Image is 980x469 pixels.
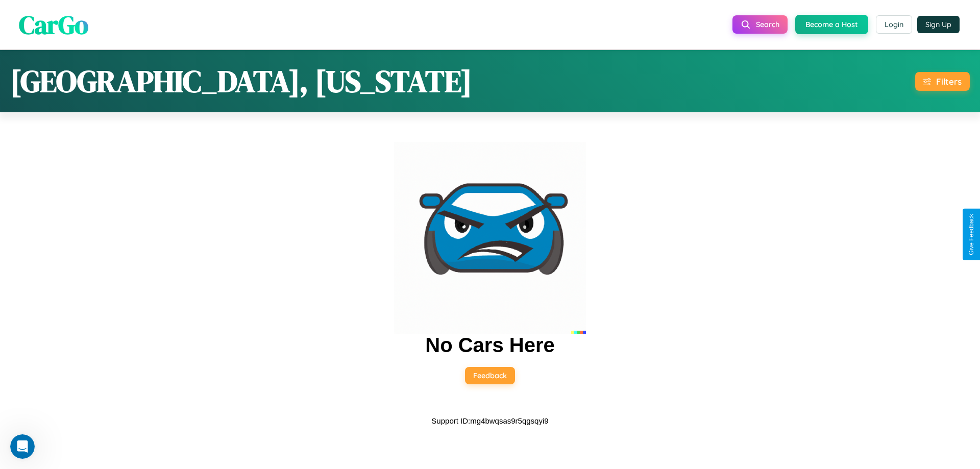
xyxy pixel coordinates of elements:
h1: [GEOGRAPHIC_DATA], [US_STATE] [10,60,472,102]
button: Become a Host [795,15,868,34]
button: Sign Up [917,16,960,33]
h2: No Cars Here [425,334,554,357]
span: CarGo [19,7,88,42]
p: Support ID: mg4bwqsas9r5qgsqyi9 [431,414,548,428]
button: Login [876,15,912,34]
button: Feedback [465,367,515,384]
img: car [394,142,586,334]
button: Search [732,15,788,34]
div: Give Feedback [968,214,975,255]
button: Filters [915,72,970,91]
iframe: Intercom live chat [10,434,35,459]
span: Search [756,20,779,29]
div: Filters [936,76,962,87]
